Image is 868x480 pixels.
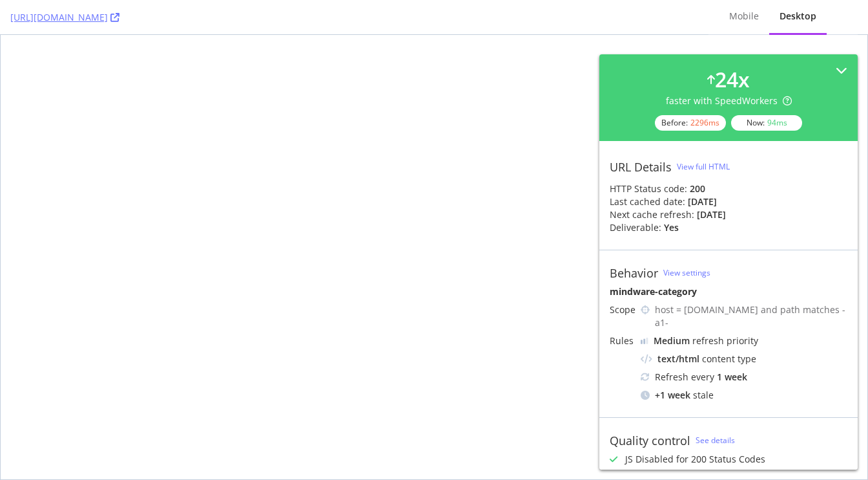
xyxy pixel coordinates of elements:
[657,353,699,365] div: text/html
[690,117,719,128] div: 2296 ms
[780,10,816,23] div: Desktop
[688,195,717,208] div: [DATE]
[610,208,694,221] div: Next cache refresh:
[767,117,787,128] div: 94 ms
[625,453,765,466] div: JS Disabled for 200 Status Codes
[655,115,726,131] div: Before:
[610,303,635,316] div: Scope
[664,221,679,234] div: Yes
[655,389,690,402] div: + 1 week
[654,334,758,347] div: refresh priority
[610,160,672,174] div: URL Details
[610,221,661,234] div: Deliverable:
[610,266,658,280] div: Behavior
[663,267,710,278] a: View settings
[666,94,792,107] div: faster with SpeedWorkers
[610,433,690,448] div: Quality control
[731,115,802,131] div: Now:
[690,182,705,195] strong: 200
[10,11,119,24] a: [URL][DOMAIN_NAME]
[641,371,847,384] div: Refresh every
[677,157,730,177] button: View full HTML
[654,334,690,347] div: Medium
[729,10,759,23] div: Mobile
[655,303,847,329] div: host = [DOMAIN_NAME] and path matches -a1-
[717,371,747,384] div: 1 week
[610,195,685,208] div: Last cached date:
[696,435,735,446] a: See details
[610,182,847,195] div: HTTP Status code:
[715,65,750,94] div: 24 x
[610,334,635,347] div: Rules
[641,389,847,402] div: stale
[641,353,847,365] div: content type
[677,161,730,172] div: View full HTML
[641,338,648,344] img: j32suk7ufU7viAAAAAElFTkSuQmCC
[697,208,726,221] div: [DATE]
[610,285,847,298] div: mindware-category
